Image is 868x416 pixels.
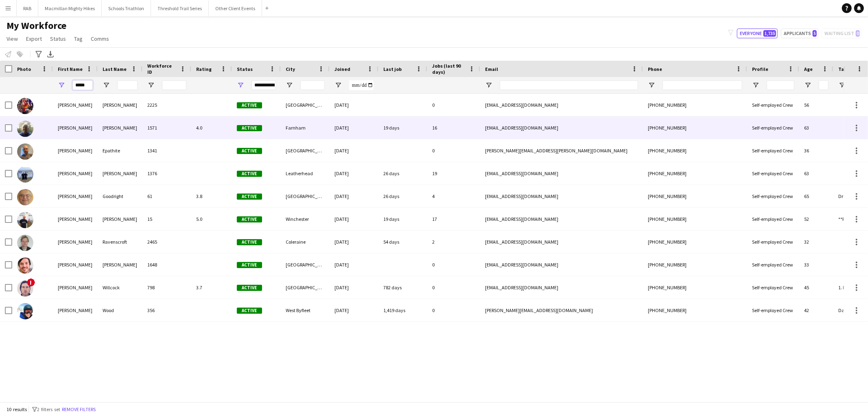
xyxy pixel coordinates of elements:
[485,66,498,72] span: Email
[330,299,378,321] div: [DATE]
[58,81,65,89] button: Open Filter Menu
[747,94,799,116] div: Self-employed Crew
[53,185,98,207] div: [PERSON_NAME]
[23,33,45,44] a: Export
[191,185,232,207] div: 3.8
[281,185,330,207] div: [GEOGRAPHIC_DATA]
[281,299,330,321] div: West Byfleet
[237,81,244,89] button: Open Filter Menu
[643,162,747,185] div: [PHONE_NUMBER]
[799,231,833,253] div: 32
[103,81,110,89] button: Open Filter Menu
[142,299,191,321] div: 356
[799,117,833,139] div: 63
[330,208,378,230] div: [DATE]
[142,117,191,139] div: 1571
[151,0,209,16] button: Threshold Trail Series
[191,276,232,299] div: 3.7
[763,30,776,37] span: 1,735
[103,66,127,72] span: Last Name
[427,139,480,162] div: 0
[480,208,643,230] div: [EMAIL_ADDRESS][DOMAIN_NAME]
[281,253,330,276] div: [GEOGRAPHIC_DATA]
[747,299,799,321] div: Self-employed Crew
[747,162,799,185] div: Self-employed Crew
[147,63,177,75] span: Workforce ID
[237,171,262,177] span: Active
[427,94,480,116] div: 0
[27,278,35,286] span: !
[237,194,262,200] span: Active
[349,80,374,90] input: Joined Filter Input
[485,81,492,89] button: Open Filter Menu
[196,66,212,72] span: Rating
[72,80,93,90] input: First Name Filter Input
[191,117,232,139] div: 4.0
[53,117,98,139] div: [PERSON_NAME]
[330,139,378,162] div: [DATE]
[17,189,33,205] img: Peter Goodright
[98,231,142,253] div: Ravenscroft
[747,185,799,207] div: Self-employed Crew
[804,66,813,72] span: Age
[480,94,643,116] div: [EMAIL_ADDRESS][DOMAIN_NAME]
[281,94,330,116] div: [GEOGRAPHIC_DATA]
[383,66,402,72] span: Last job
[237,216,262,222] span: Active
[98,299,142,321] div: Wood
[643,276,747,299] div: [PHONE_NUMBER]
[98,162,142,185] div: [PERSON_NAME]
[142,162,191,185] div: 1376
[747,276,799,299] div: Self-employed Crew
[237,239,262,245] span: Active
[142,231,191,253] div: 2465
[378,162,427,185] div: 26 days
[500,80,638,90] input: Email Filter Input
[53,94,98,116] div: [PERSON_NAME]
[98,117,142,139] div: [PERSON_NAME]
[281,117,330,139] div: Farnham
[799,185,833,207] div: 65
[335,81,342,89] button: Open Filter Menu
[281,139,330,162] div: [GEOGRAPHIC_DATA]
[662,80,742,90] input: Phone Filter Input
[71,33,86,44] a: Tag
[799,276,833,299] div: 45
[427,276,480,299] div: 0
[117,80,138,90] input: Last Name Filter Input
[237,308,262,314] span: Active
[37,406,60,412] span: 2 filters set
[643,253,747,276] div: [PHONE_NUMBER]
[162,80,186,90] input: Workforce ID Filter Input
[26,35,42,42] span: Export
[432,63,466,75] span: Jobs (last 90 days)
[643,231,747,253] div: [PHONE_NUMBER]
[74,35,83,42] span: Tag
[98,139,142,162] div: Epathite
[330,276,378,299] div: [DATE]
[427,253,480,276] div: 0
[838,81,846,89] button: Open Filter Menu
[286,81,293,89] button: Open Filter Menu
[281,231,330,253] div: Coleraine
[427,299,480,321] div: 0
[804,81,811,89] button: Open Filter Menu
[142,185,191,207] div: 61
[643,117,747,139] div: [PHONE_NUMBER]
[142,253,191,276] div: 1648
[53,253,98,276] div: [PERSON_NAME]
[53,231,98,253] div: [PERSON_NAME]
[643,299,747,321] div: [PHONE_NUMBER]
[752,66,768,72] span: Profile
[330,94,378,116] div: [DATE]
[427,231,480,253] div: 2
[480,117,643,139] div: [EMAIL_ADDRESS][DOMAIN_NAME]
[643,94,747,116] div: [PHONE_NUMBER]
[60,405,97,414] button: Remove filters
[799,208,833,230] div: 52
[142,276,191,299] div: 798
[17,143,33,160] img: Peter Epathite
[799,253,833,276] div: 33
[752,81,759,89] button: Open Filter Menu
[747,231,799,253] div: Self-employed Crew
